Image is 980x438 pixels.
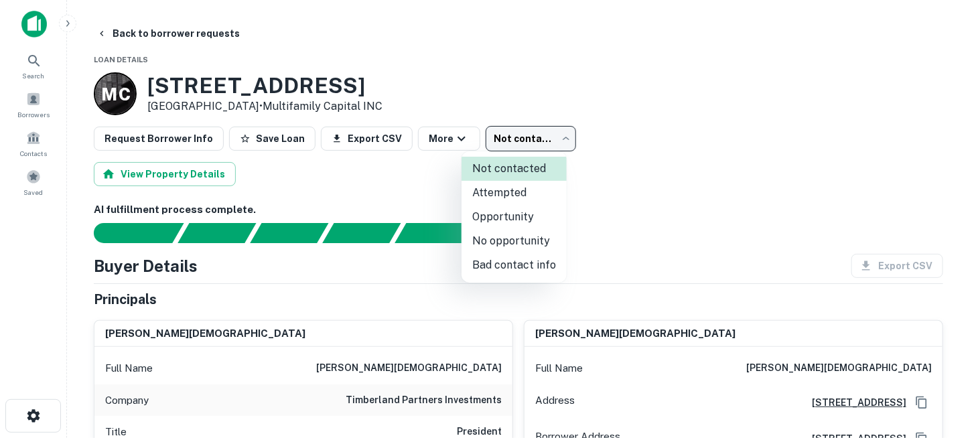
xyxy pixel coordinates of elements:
[462,253,567,277] li: Bad contact info
[462,205,567,229] li: Opportunity
[462,181,567,205] li: Attempted
[913,331,980,395] iframe: Chat Widget
[462,157,567,181] li: Not contacted
[462,229,567,253] li: No opportunity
